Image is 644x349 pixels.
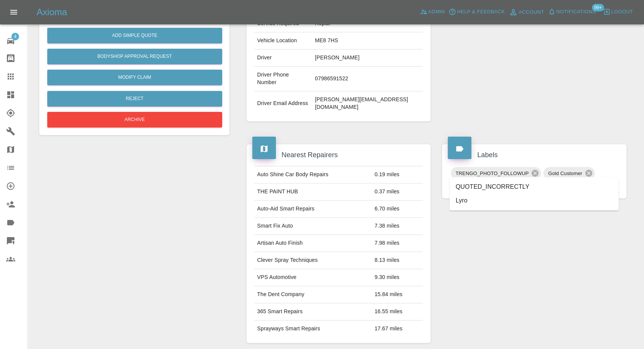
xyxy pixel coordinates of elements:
h5: Axioma [37,6,67,18]
td: 16.55 miles [372,303,423,320]
button: Help & Feedback [447,6,506,18]
td: 0.19 miles [372,166,423,183]
td: 7.38 miles [372,218,423,235]
span: Help & Feedback [457,8,505,16]
a: Modify Claim [47,70,222,85]
td: Auto Shine Car Body Repairs [254,166,372,183]
button: Archive [47,112,222,127]
span: 99+ [592,4,604,11]
span: Notifications [556,8,596,16]
td: 365 Smart Repairs [254,303,372,320]
span: TRENGO_PHOTO_FOLLOWUP [451,169,533,178]
td: 17.67 miles [372,320,423,337]
a: Admin [418,6,447,18]
a: Account [507,6,546,18]
td: Auto-Aid Smart Repairs [254,201,372,218]
td: Smart Fix Auto [254,218,372,235]
span: 4 [11,33,19,40]
button: Bodyshop Approval Request [47,49,222,64]
button: Clear [599,174,610,185]
span: Admin [428,8,445,16]
button: Notifications [546,6,598,18]
td: 15.84 miles [372,286,423,303]
button: Reject [47,91,222,107]
td: 07986591522 [312,67,423,91]
td: 0.37 miles [372,183,423,201]
button: Logout [601,6,635,18]
span: Logout [611,8,633,16]
li: QUOTED_INCORRECTLY [450,180,619,194]
span: Gold Customer [543,169,586,178]
td: [PERSON_NAME][EMAIL_ADDRESS][DOMAIN_NAME] [312,91,423,116]
button: Open drawer [5,3,23,21]
h4: Nearest Repairers [252,150,425,160]
button: Close [609,174,620,185]
td: [PERSON_NAME] [312,49,423,67]
td: 9.30 miles [372,269,423,286]
td: Driver [254,49,312,67]
span: Account [519,8,544,17]
td: Driver Phone Number [254,67,312,91]
td: Sprayways Smart Repairs [254,320,372,337]
td: ME8 7HS [312,32,423,49]
div: Gold Customer [543,167,594,179]
td: THE PAINT HUB [254,183,372,201]
li: Lyro [450,194,619,207]
h4: Labels [448,150,621,160]
td: 6.70 miles [372,201,423,218]
td: Driver Email Address [254,91,312,116]
td: Artisan Auto Finish [254,235,372,252]
td: Vehicle Location [254,32,312,49]
td: 7.98 miles [372,235,423,252]
button: Add Simple Quote [47,28,222,43]
div: TRENGO_PHOTO_FOLLOWUP [451,167,541,179]
td: The Dent Company [254,286,372,303]
td: Clever Spray Techniques [254,252,372,269]
td: VPS Automotive [254,269,372,286]
td: 8.13 miles [372,252,423,269]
